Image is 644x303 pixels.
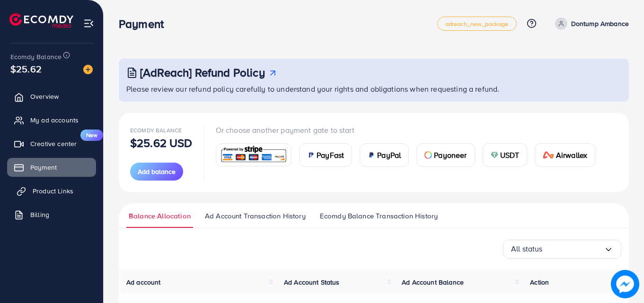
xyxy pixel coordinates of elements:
p: $25.62 USD [130,137,193,148]
img: card [543,151,554,159]
span: All status [511,242,543,256]
span: Ad account [126,277,161,287]
img: card [368,151,375,159]
div: Search for option [503,240,621,259]
button: Add balance [130,163,183,181]
h3: [AdReach] Refund Policy [140,66,265,79]
span: Overview [30,92,59,101]
span: PayFast [317,149,344,161]
span: Airwallex [556,149,587,161]
a: Creative centerNew [7,134,96,153]
img: card [219,145,289,165]
span: PayPal [377,149,401,161]
a: Overview [7,87,96,106]
input: Search for option [543,242,604,256]
span: Billing [30,210,49,219]
a: card [216,143,292,166]
img: menu [83,18,94,29]
img: image [83,65,93,74]
p: Please review our refund policy carefully to understand your rights and obligations when requesti... [126,83,623,95]
span: Action [530,277,549,287]
img: card [307,151,315,159]
a: cardPayPal [360,143,409,167]
span: adreach_new_package [445,21,509,27]
a: cardAirwallex [535,143,595,167]
span: $25.62 [10,62,42,76]
img: image [611,270,639,298]
a: Product Links [7,182,96,200]
a: cardPayoneer [416,143,475,167]
a: My ad accounts [7,111,96,130]
a: Billing [7,205,96,224]
img: card [424,151,432,159]
span: Creative center [30,139,77,148]
span: My ad accounts [30,115,79,125]
span: Payoneer [434,149,467,161]
a: Payment [7,158,96,177]
span: Ad Account Transaction History [205,211,306,221]
span: Ecomdy Balance Transaction History [320,211,438,221]
span: Add balance [138,167,176,176]
span: Ad Account Status [284,277,340,287]
p: Dontump Ambance [571,18,629,29]
span: Payment [30,163,57,172]
span: Ad Account Balance [402,277,464,287]
p: Or choose another payment gate to start [216,124,603,136]
span: USDT [500,149,520,161]
span: New [80,130,103,141]
a: Dontump Ambance [551,17,629,30]
a: adreach_new_package [437,17,517,31]
span: Ecomdy Balance [130,126,182,134]
h3: Payment [119,17,171,31]
a: cardPayFast [299,143,352,167]
img: logo [9,13,73,28]
span: Ecomdy Balance [10,52,62,61]
a: cardUSDT [483,143,528,167]
span: Balance Allocation [129,211,191,221]
span: Product Links [33,186,73,196]
img: card [491,151,498,159]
